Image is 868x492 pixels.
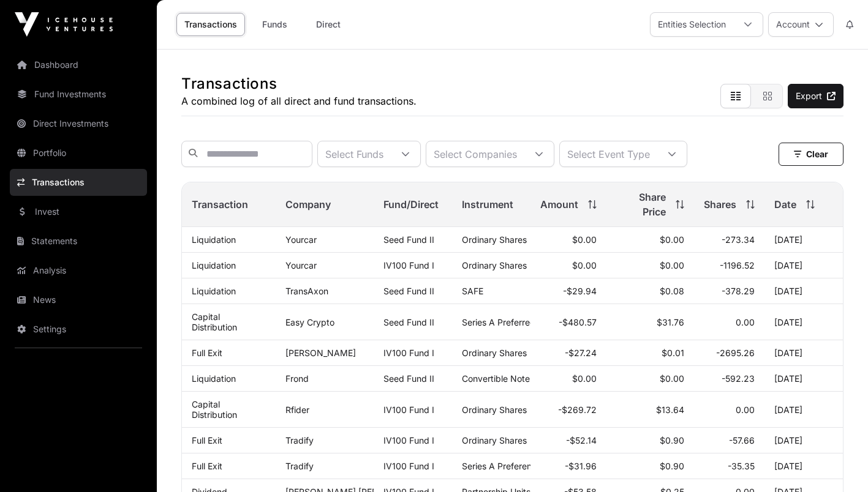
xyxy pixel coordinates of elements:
[10,169,147,196] a: Transactions
[285,317,334,327] a: Easy Crypto
[383,317,434,327] a: Seed Fund II
[807,433,868,492] iframe: Chat Widget
[616,190,666,219] span: Share Price
[383,404,434,415] a: IV100 Fund I
[660,286,684,296] span: $0.08
[192,399,237,420] a: Capital Distribution
[10,286,147,313] a: News
[462,234,527,245] span: Ordinary Shares
[722,373,755,384] span: -592.23
[285,348,356,358] a: [PERSON_NAME]
[764,227,843,253] td: [DATE]
[774,197,796,212] span: Date
[15,12,113,37] img: Icehouse Ventures Logo
[383,234,434,245] a: Seed Fund II
[10,228,147,255] a: Statements
[722,234,755,245] span: -273.34
[10,140,147,166] a: Portfolio
[192,373,236,384] a: Liquidation
[651,13,733,36] div: Entities Selection
[192,197,248,212] span: Transaction
[192,435,222,445] a: Full Exit
[176,13,245,36] a: Transactions
[660,461,684,471] span: $0.90
[318,141,391,166] div: Select Funds
[383,286,434,296] a: Seed Fund II
[462,461,572,471] span: Series A Preference Shares
[764,428,843,453] td: [DATE]
[462,404,527,415] span: Ordinary Shares
[383,348,434,358] a: IV100 Fund I
[383,435,434,445] a: IV100 Fund I
[462,373,530,384] span: Convertible Note
[764,453,843,479] td: [DATE]
[462,317,561,327] span: Series A Preferred Share
[768,12,834,37] button: Account
[657,317,684,327] span: $31.76
[192,461,222,471] a: Full Exit
[764,392,843,428] td: [DATE]
[285,197,331,212] span: Company
[285,404,309,415] a: Rfider
[383,373,434,384] a: Seed Fund II
[250,13,299,36] a: Funds
[530,253,606,278] td: $0.00
[722,286,755,296] span: -378.29
[192,348,222,358] a: Full Exit
[304,13,353,36] a: Direct
[285,435,314,445] a: Tradify
[192,286,236,296] a: Liquidation
[181,94,417,108] p: A combined log of all direct and fund transactions.
[10,110,147,137] a: Direct Investments
[660,373,684,384] span: $0.00
[656,404,684,415] span: $13.64
[462,435,527,445] span: Ordinary Shares
[383,260,434,270] a: IV100 Fund I
[285,234,317,245] a: Yourcar
[560,141,657,166] div: Select Event Type
[530,453,606,479] td: -$31.96
[192,234,236,245] a: Liquidation
[764,366,843,392] td: [DATE]
[10,198,147,225] a: Invest
[181,74,417,94] h1: Transactions
[462,260,527,270] span: Ordinary Shares
[540,197,578,212] span: Amount
[728,461,755,471] span: -35.35
[660,435,684,445] span: $0.90
[662,348,684,358] span: $0.01
[426,141,524,166] div: Select Companies
[764,304,843,340] td: [DATE]
[192,260,236,270] a: Liquidation
[764,278,843,304] td: [DATE]
[720,260,755,270] span: -1196.52
[192,311,237,332] a: Capital Distribution
[788,84,843,108] a: Export
[462,197,513,212] span: Instrument
[530,340,606,366] td: -$27.24
[530,428,606,453] td: -$52.14
[779,143,843,166] button: Clear
[660,260,684,270] span: $0.00
[530,278,606,304] td: -$29.94
[660,234,684,245] span: $0.00
[736,404,755,415] span: 0.00
[530,304,606,340] td: -$480.57
[285,260,317,270] a: Yourcar
[383,197,439,212] span: Fund/Direct
[10,257,147,284] a: Analysis
[729,435,755,445] span: -57.66
[704,197,736,212] span: Shares
[10,81,147,108] a: Fund Investments
[462,348,527,358] span: Ordinary Shares
[10,316,147,343] a: Settings
[530,227,606,253] td: $0.00
[736,317,755,327] span: 0.00
[285,373,309,384] a: Frond
[764,340,843,366] td: [DATE]
[285,286,328,296] a: TransAxon
[462,286,483,296] span: SAFE
[10,51,147,78] a: Dashboard
[716,348,755,358] span: -2695.26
